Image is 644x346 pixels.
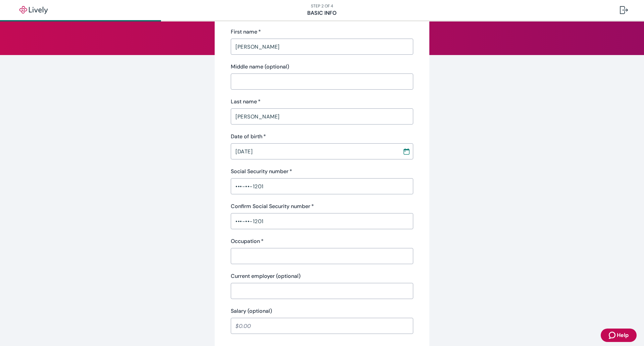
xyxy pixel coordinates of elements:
label: Confirm Social Security number [231,202,314,210]
input: ••• - •• - •••• [231,180,413,193]
button: Log out [614,2,633,18]
input: MM / DD / YYYY [231,145,398,158]
svg: Zendesk support icon [609,331,617,339]
label: Salary (optional) [231,307,272,315]
label: Occupation [231,237,264,245]
label: Date of birth [231,133,266,141]
button: Zendesk support iconHelp [601,329,637,342]
button: Choose date, selected date is Dec 24, 1976 [400,145,413,157]
svg: Calendar [403,148,410,155]
img: Lively [15,6,52,14]
label: Last name [231,98,261,106]
span: Help [617,331,629,339]
label: Social Security number [231,167,292,176]
input: $0.00 [231,319,413,333]
label: First name [231,28,261,36]
label: Current employer (optional) [231,272,301,280]
input: ••• - •• - •••• [231,214,413,228]
label: Middle name (optional) [231,63,289,71]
